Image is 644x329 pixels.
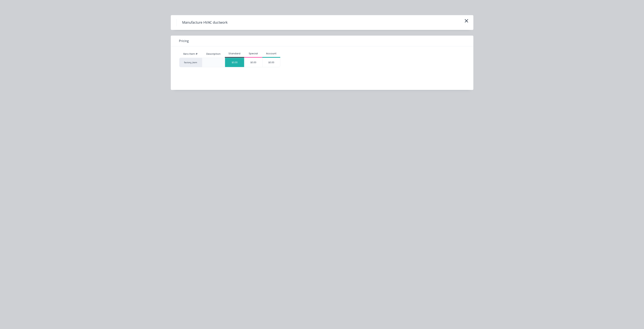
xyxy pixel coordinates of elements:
[244,58,262,67] div: $0.00
[203,49,224,59] div: Description
[179,58,202,67] div: factory_item
[179,50,202,58] div: Xero Item #
[262,52,280,55] div: Account
[179,39,189,43] span: Pricing
[225,58,244,67] div: $0.00
[176,19,233,26] h4: Manufacture HVAC ductwork
[263,58,280,67] div: $0.00
[244,52,262,55] div: Special
[225,52,244,55] div: Standard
